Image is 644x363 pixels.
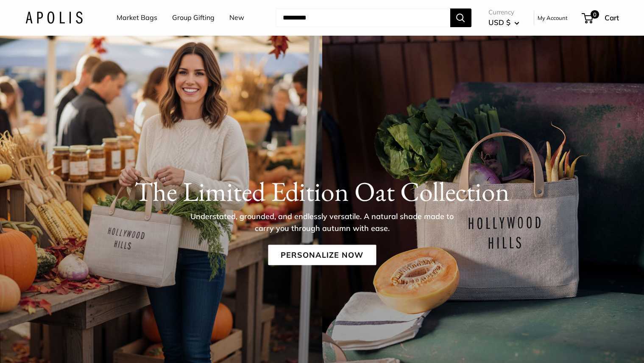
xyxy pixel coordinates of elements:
span: Cart [605,13,619,22]
a: 0 Cart [583,11,619,25]
a: Market Bags [117,11,157,24]
button: Search [450,8,471,27]
button: USD $ [488,16,519,29]
a: Personalize Now [268,245,376,265]
img: Apolis [25,11,83,24]
span: Currency [488,6,519,18]
p: Understated, grounded, and endlessly versatile. A natural shade made to carry you through autumn ... [184,211,460,234]
span: USD $ [488,18,510,27]
a: New [229,11,244,24]
span: 0 [590,10,599,19]
a: My Account [538,13,568,23]
h1: The Limited Edition Oat Collection [25,175,619,208]
input: Search... [276,8,450,27]
a: Group Gifting [172,11,215,24]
